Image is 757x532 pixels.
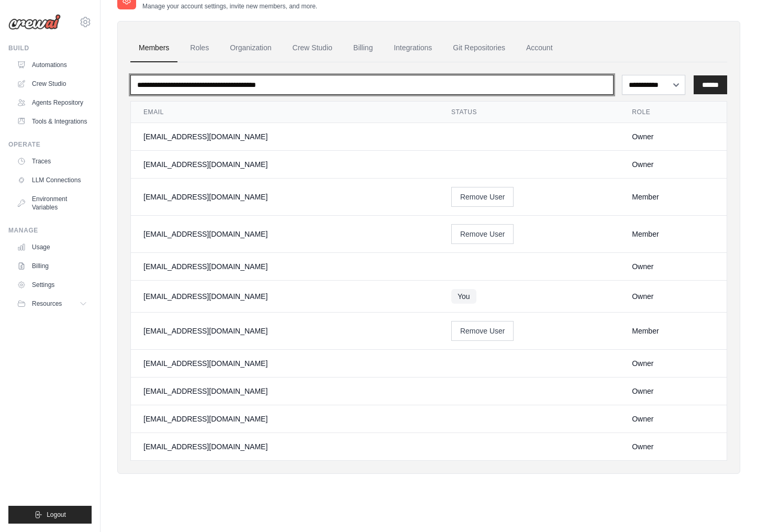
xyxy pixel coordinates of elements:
div: [EMAIL_ADDRESS][DOMAIN_NAME] [143,441,426,452]
div: [EMAIL_ADDRESS][DOMAIN_NAME] [143,291,426,302]
div: Owner [632,414,714,424]
div: Owner [632,441,714,452]
div: Owner [632,159,714,170]
div: Manage [8,226,92,235]
div: Owner [632,261,714,272]
div: [EMAIL_ADDRESS][DOMAIN_NAME] [143,414,426,424]
img: Logo [8,14,61,30]
span: You [451,289,476,304]
div: [EMAIL_ADDRESS][DOMAIN_NAME] [143,192,426,202]
a: Account [518,34,561,62]
div: Owner [632,291,714,302]
div: [EMAIL_ADDRESS][DOMAIN_NAME] [143,131,426,142]
a: Members [130,34,177,62]
div: [EMAIL_ADDRESS][DOMAIN_NAME] [143,229,426,239]
a: Tools & Integrations [13,113,92,130]
a: Settings [13,276,92,293]
div: Operate [8,140,92,149]
div: Build [8,44,92,52]
div: [EMAIL_ADDRESS][DOMAIN_NAME] [143,326,426,336]
a: Traces [13,153,92,170]
button: Resources [13,295,92,312]
div: Owner [632,131,714,142]
a: Environment Variables [13,191,92,216]
div: [EMAIL_ADDRESS][DOMAIN_NAME] [143,386,426,396]
a: Git Repositories [444,34,514,62]
button: Remove User [451,187,514,207]
div: Owner [632,386,714,396]
div: [EMAIL_ADDRESS][DOMAIN_NAME] [143,261,426,272]
a: Crew Studio [284,34,341,62]
a: Billing [13,258,92,274]
a: Integrations [385,34,440,62]
span: Resources [32,300,62,308]
a: Organization [221,34,280,62]
button: Remove User [451,321,514,341]
div: Owner [632,358,714,369]
div: [EMAIL_ADDRESS][DOMAIN_NAME] [143,159,426,170]
a: Automations [13,57,92,73]
a: Usage [13,239,92,256]
a: LLM Connections [13,172,92,189]
a: Agents Repository [13,94,92,111]
a: Crew Studio [13,75,92,92]
th: Email [131,102,439,123]
span: Logout [47,511,66,519]
div: [EMAIL_ADDRESS][DOMAIN_NAME] [143,358,426,369]
a: Billing [345,34,381,62]
div: Member [632,326,714,336]
th: Role [619,102,727,123]
div: Member [632,229,714,239]
div: Member [632,192,714,202]
p: Manage your account settings, invite new members, and more. [142,2,317,10]
a: Roles [182,34,217,62]
th: Status [439,102,619,123]
button: Remove User [451,224,514,244]
button: Logout [8,506,92,524]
